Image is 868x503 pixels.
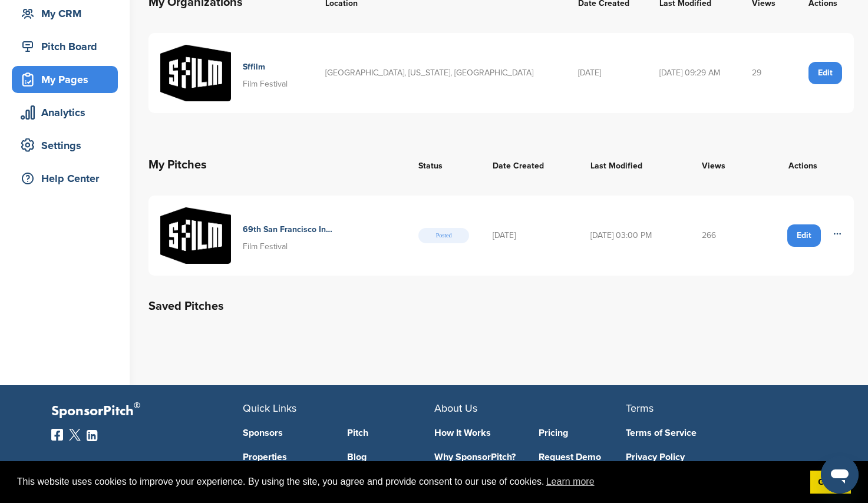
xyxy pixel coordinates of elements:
[18,3,118,24] div: My CRM
[313,33,566,113] td: [GEOGRAPHIC_DATA], [US_STATE], [GEOGRAPHIC_DATA]
[626,402,654,415] span: Terms
[740,33,791,113] td: 29
[579,144,689,186] th: Last Modified
[18,69,118,90] div: My Pages
[51,403,243,420] p: SponsorPitch
[566,33,648,113] td: [DATE]
[18,36,118,57] div: Pitch Board
[243,61,288,74] h4: Sffilm
[626,452,800,462] a: Privacy Policy
[17,473,801,491] span: This website uses cookies to improve your experience. By using the site, you agree and provide co...
[18,168,118,189] div: Help Center
[243,428,330,438] a: Sponsors
[243,452,330,462] a: Properties
[539,452,626,462] a: Request Demo
[160,45,302,101] a: 2025sffilm solidlogo black Sffilm Film Festival
[434,452,522,462] a: Why SponsorPitch?
[579,196,689,276] td: [DATE] 03:00 PM
[787,224,821,247] a: Edit
[544,473,596,491] a: learn more about cookies
[347,428,434,438] a: Pitch
[821,456,859,494] iframe: Button to launch messaging window
[69,429,81,441] img: Twitter
[751,144,854,186] th: Actions
[407,144,481,186] th: Status
[434,428,522,438] a: How It Works
[626,428,800,438] a: Terms of Service
[12,165,118,192] a: Help Center
[18,135,118,156] div: Settings
[12,66,118,93] a: My Pages
[481,144,579,186] th: Date Created
[148,297,854,316] h2: Saved Pitches
[243,241,288,251] span: Film Festival
[160,207,395,264] a: 2025sffilm logo black 69th San Francisco International Film Festival Film Festival
[160,207,231,264] img: 2025sffilm logo black
[243,223,334,236] h4: 69th San Francisco International Film Festival
[51,429,63,441] img: Facebook
[648,33,740,113] td: [DATE] 09:29 AM
[347,452,434,462] a: Blog
[12,132,118,159] a: Settings
[690,144,752,186] th: Views
[160,45,231,101] img: 2025sffilm solidlogo black
[690,196,752,276] td: 266
[12,99,118,126] a: Analytics
[18,102,118,123] div: Analytics
[808,62,842,84] a: Edit
[243,402,296,415] span: Quick Links
[481,196,579,276] td: [DATE]
[12,33,118,60] a: Pitch Board
[243,79,288,89] span: Film Festival
[810,471,851,494] a: dismiss cookie message
[539,428,626,438] a: Pricing
[434,402,477,415] span: About Us
[148,144,407,186] th: My Pitches
[134,398,140,413] span: ®
[418,228,469,243] span: Posted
